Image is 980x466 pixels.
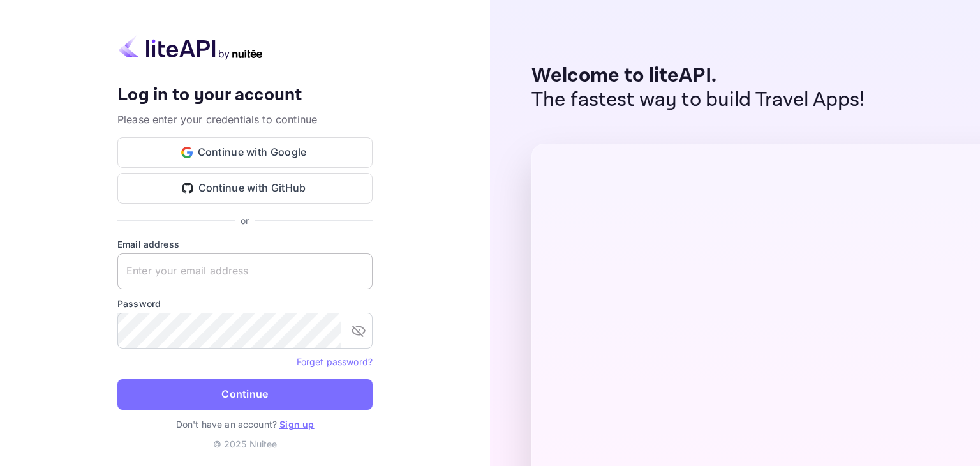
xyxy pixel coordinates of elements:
button: toggle password visibility [346,318,371,343]
label: Email address [117,237,373,251]
p: Please enter your credentials to continue [117,112,373,127]
input: Enter your email address [117,253,373,289]
img: liteapi [117,35,264,60]
a: Sign up [279,419,314,430]
p: Welcome to liteAPI. [531,64,865,88]
button: Continue [117,379,373,410]
p: The fastest way to build Travel Apps! [531,88,865,112]
p: © 2025 Nuitee [213,437,278,451]
label: Password [117,297,373,310]
p: Don't have an account? [117,417,373,431]
a: Forget password? [297,356,373,367]
button: Continue with GitHub [117,173,373,204]
button: Continue with Google [117,137,373,168]
p: or [241,214,249,227]
a: Forget password? [297,355,373,368]
h4: Log in to your account [117,84,373,107]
